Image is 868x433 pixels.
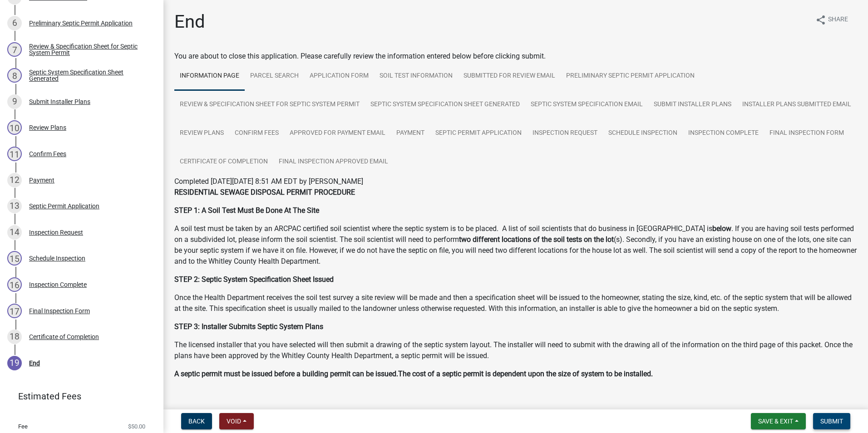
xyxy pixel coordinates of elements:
[174,322,323,331] strong: STEP 3: Installer Submits Septic System Plans
[29,255,85,261] div: Schedule Inspection
[29,281,87,288] div: Inspection Complete
[758,418,793,425] span: Save & Exit
[174,11,205,33] h1: End
[7,68,22,83] div: 8
[751,413,806,429] button: Save & Exit
[7,42,22,57] div: 7
[29,98,90,105] div: Submit Installer Plans
[29,360,40,366] div: End
[174,206,319,215] strong: STEP 1: A Soil Test Must Be Done At The Site
[683,119,764,148] a: Inspection Complete
[174,369,653,378] strong: A septic permit must be issued before a building permit can be issued.The cost of a septic permit...
[525,90,648,119] a: Septic System Specification Email
[648,90,737,119] a: Submit Installer Plans
[128,423,145,429] span: $50.00
[181,413,212,429] button: Back
[828,15,848,25] span: Share
[29,20,133,26] div: Preliminary Septic Permit Application
[229,119,284,148] a: Confirm Fees
[7,94,22,109] div: 9
[374,62,458,91] a: Soil Test Information
[7,304,22,318] div: 17
[174,292,857,314] p: Once the Health Department receives the soil test survey a site review will be made and then a sp...
[174,275,334,284] strong: STEP 2: Septic System Specification Sheet Issued
[7,330,22,344] div: 18
[7,173,22,187] div: 12
[7,199,22,213] div: 13
[820,418,843,425] span: Submit
[174,90,365,119] a: Review & Specification Sheet for Septic System Permit
[245,62,304,91] a: Parcel search
[29,308,90,314] div: Final Inspection Form
[7,277,22,292] div: 16
[174,223,857,267] p: A soil test must be taken by an ARCPAC certified soil scientist where the septic system is to be ...
[29,334,99,340] div: Certificate of Completion
[737,90,857,119] a: Installer Plans Submitted Email
[712,224,731,233] strong: below
[764,119,849,148] a: Final Inspection Form
[29,229,83,236] div: Inspection Request
[7,251,22,266] div: 15
[527,119,603,148] a: Inspection Request
[603,119,683,148] a: Schedule Inspection
[174,62,245,91] a: Information Page
[18,423,28,429] span: Fee
[808,11,855,29] button: shareShare
[7,387,149,405] a: Estimated Fees
[29,43,149,56] div: Review & Specification Sheet for Septic System Permit
[430,119,527,148] a: Septic Permit Application
[174,177,363,186] span: Completed [DATE][DATE] 8:51 AM EDT by [PERSON_NAME]
[7,16,22,30] div: 6
[174,188,355,197] strong: RESIDENTIAL SEWAGE DISPOSAL PERMIT PROCEDURE
[304,62,374,91] a: Application Form
[391,119,430,148] a: Payment
[7,356,22,370] div: 19
[561,62,700,91] a: Preliminary Septic Permit Application
[815,15,826,25] i: share
[174,148,273,177] a: Certificate of Completion
[29,69,149,82] div: Septic System Specification Sheet Generated
[365,90,525,119] a: Septic System Specification Sheet Generated
[174,340,857,361] p: The licensed installer that you have selected will then submit a drawing of the septic system lay...
[29,177,54,183] div: Payment
[7,225,22,240] div: 14
[7,120,22,135] div: 10
[219,413,254,429] button: Void
[459,235,614,244] strong: two different locations of the soil tests on the lot
[29,151,66,157] div: Confirm Fees
[458,62,561,91] a: Submitted for Review Email
[29,203,99,209] div: Septic Permit Application
[284,119,391,148] a: Approved for Payment Email
[813,413,850,429] button: Submit
[7,147,22,161] div: 11
[188,418,205,425] span: Back
[227,418,241,425] span: Void
[29,124,66,131] div: Review Plans
[174,119,229,148] a: Review Plans
[273,148,394,177] a: Final Inspection Approved Email
[174,51,857,419] div: You are about to close this application. Please carefully review the information entered below be...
